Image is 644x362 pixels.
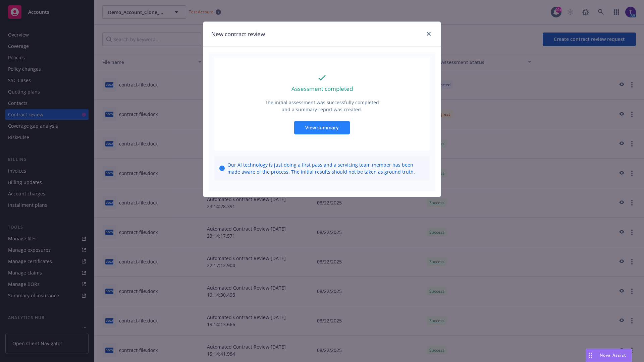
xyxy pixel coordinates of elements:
a: close [425,30,433,38]
p: Assessment completed [291,84,353,93]
span: Nova Assist [600,352,626,358]
div: Drag to move [586,349,594,362]
h1: New contract review [211,30,265,39]
button: Nova Assist [586,349,632,362]
span: Our AI technology is just doing a first pass and a servicing team member has been made aware of t... [227,161,425,175]
p: The initial assessment was successfully completed and a summary report was created. [264,99,380,113]
span: View summary [305,124,339,131]
button: View summary [294,121,350,134]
